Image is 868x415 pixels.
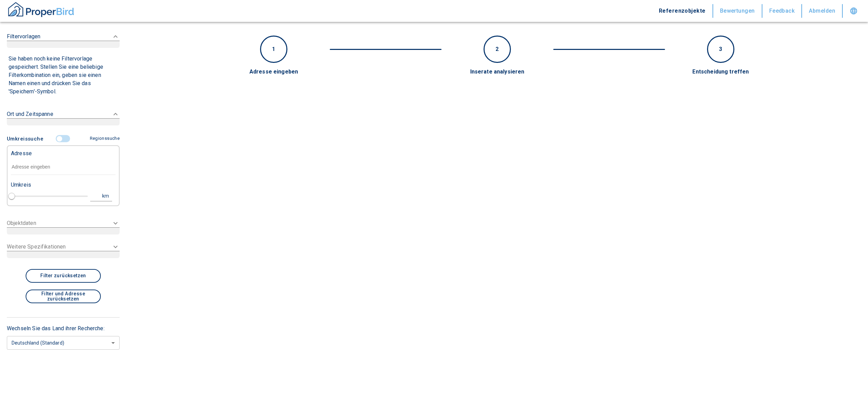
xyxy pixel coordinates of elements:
button: Filter und Adresse zurücksetzen [26,290,101,303]
p: Filtervorlagen [7,32,40,41]
img: ProperBird Logo and Home Button [7,1,75,18]
div: Filtervorlagen [7,26,120,55]
button: ProperBird Logo and Home Button [7,1,75,21]
button: Filter zurücksetzen [26,269,101,283]
div: Ort und Zeitspanne [7,103,120,132]
div: Deutschland (Standard) [7,334,120,352]
div: Objektdaten [7,215,120,239]
input: Adresse eingeben [11,159,116,175]
p: 3 [719,45,722,53]
p: 2 [496,45,499,53]
div: Filtervorlagen [7,55,120,98]
p: Adresse [11,149,32,158]
p: Sie haben noch keine Filtervorlage gespeichert. Stellen Sie eine beliebige Filterkombination ein,... [9,55,118,96]
p: Wechseln Sie das Land ihrer Recherche: [7,324,120,333]
button: Umkreissuche [7,132,46,145]
p: Objektdaten [7,219,36,227]
div: Adresse eingeben [190,68,358,76]
button: Feedback [762,4,802,18]
div: Filtervorlagen [7,132,120,210]
button: Regionssuche [87,133,120,145]
div: Entscheidung treffen [637,68,805,76]
div: Inserate analysieren [413,68,581,76]
p: Weitere Spezifikationen [7,243,66,251]
div: Weitere Spezifikationen [7,239,120,262]
div: km [104,192,110,200]
button: Bewertungen [713,4,762,18]
p: 1 [272,45,275,53]
p: Umkreis [11,181,31,189]
button: Abmelden [802,4,843,18]
button: km [90,191,112,201]
button: Referenzobjekte [652,4,713,18]
p: Ort und Zeitspanne [7,110,53,118]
